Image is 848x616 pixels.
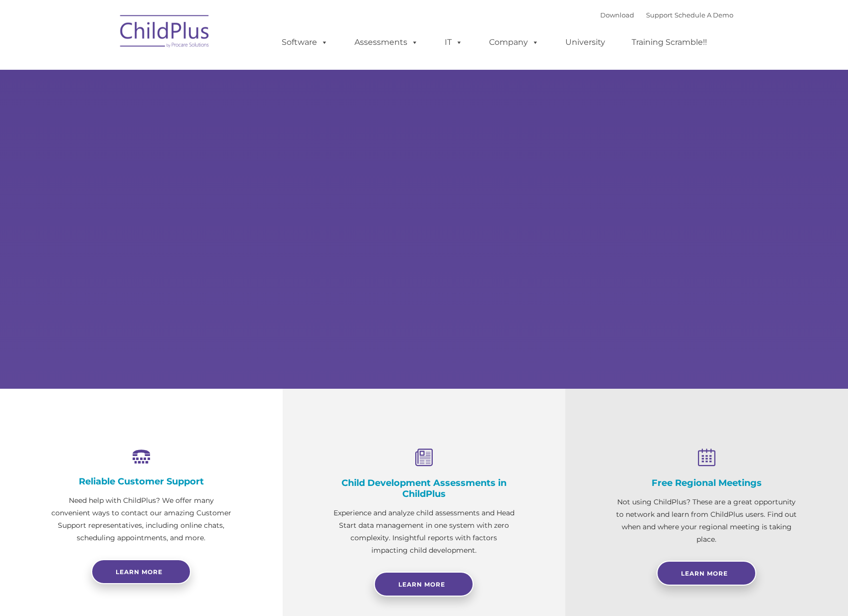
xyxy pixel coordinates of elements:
a: Assessments [344,32,428,52]
span: Learn More [398,581,445,588]
a: Company [479,32,549,52]
p: Experience and analyze child assessments and Head Start data management in one system with zero c... [333,507,515,557]
h4: Reliable Customer Support [50,476,233,487]
a: Download [600,11,634,19]
span: Learn More [681,570,728,577]
a: Learn more [91,559,191,584]
p: Need help with ChildPlus? We offer many convenient ways to contact our amazing Customer Support r... [50,494,233,544]
a: Learn More [657,561,756,586]
a: University [555,32,615,52]
a: Software [272,32,338,52]
p: Not using ChildPlus? These are a great opportunity to network and learn from ChildPlus users. Fin... [615,496,798,546]
span: Learn more [116,568,163,576]
a: IT [435,32,473,52]
h4: Free Regional Meetings [615,477,798,488]
a: Learn More [374,572,474,597]
font: | [600,11,733,19]
a: Schedule A Demo [675,11,733,19]
a: Support [646,11,673,19]
img: ChildPlus by Procare Solutions [115,8,215,58]
a: Training Scramble!! [622,32,717,52]
h4: Child Development Assessments in ChildPlus [333,477,515,499]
